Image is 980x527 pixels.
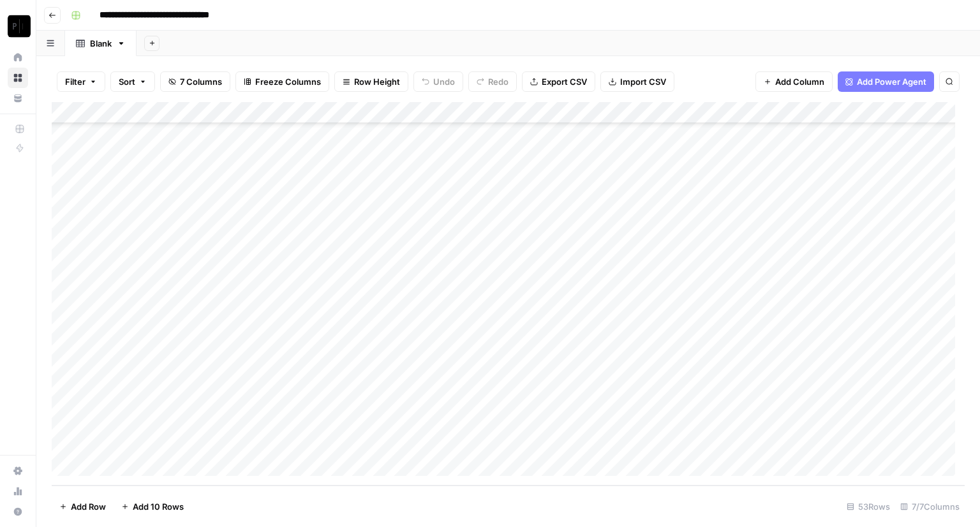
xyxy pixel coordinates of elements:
div: 7/7 Columns [895,496,965,517]
button: Add Row [52,496,114,517]
button: Row Height [334,71,408,92]
span: Add Column [775,75,824,88]
span: Add 10 Rows [133,500,184,513]
button: Undo [413,71,463,92]
span: Filter [65,75,85,88]
span: Undo [433,75,455,88]
span: 7 Columns [180,75,222,88]
img: Paragon Intel - Copyediting Logo [8,15,31,38]
a: Browse [8,68,28,88]
a: Settings [8,461,28,481]
span: Add Power Agent [857,75,926,88]
span: Row Height [354,75,400,88]
button: 7 Columns [160,71,230,92]
div: Blank [90,37,112,50]
button: Redo [468,71,517,92]
button: Add 10 Rows [114,496,191,517]
button: Export CSV [522,71,595,92]
a: Your Data [8,88,28,108]
div: 53 Rows [842,496,895,517]
a: Usage [8,481,28,501]
button: Freeze Columns [235,71,329,92]
span: Add Row [71,500,106,513]
span: Export CSV [542,75,587,88]
button: Filter [57,71,105,92]
a: Blank [65,31,137,56]
button: Add Power Agent [838,71,934,92]
button: Workspace: Paragon Intel - Copyediting [8,10,28,42]
span: Redo [488,75,509,88]
button: Help + Support [8,501,28,522]
span: Freeze Columns [255,75,321,88]
span: Import CSV [620,75,666,88]
a: Home [8,47,28,68]
span: Sort [119,75,135,88]
button: Add Column [755,71,833,92]
button: Import CSV [600,71,674,92]
button: Sort [110,71,155,92]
